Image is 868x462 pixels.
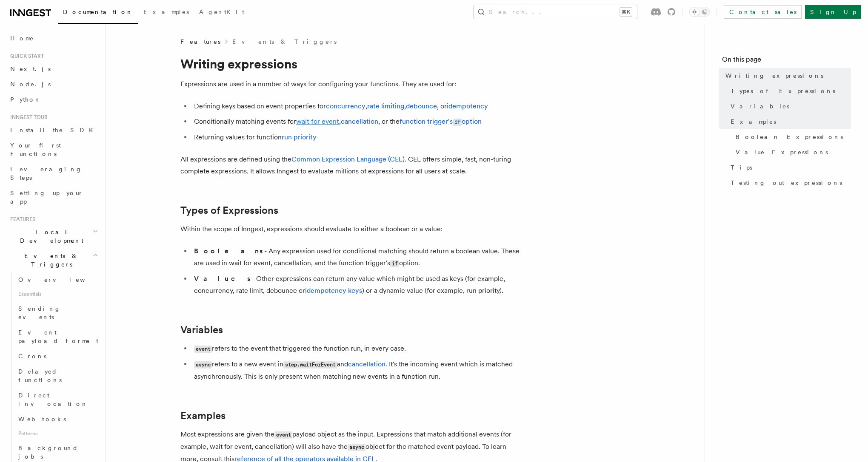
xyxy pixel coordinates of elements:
code: step.waitForEvent [283,361,337,368]
a: cancellation [348,360,385,368]
span: Boolean Expressions [736,133,843,141]
a: debounce [406,102,437,110]
span: Webhooks [18,416,66,422]
a: Install the SDK [7,122,100,138]
span: Essentials [15,287,100,301]
a: Documentation [58,3,138,24]
span: Examples [731,117,776,126]
span: Patterns [15,427,100,440]
span: Event payload format [18,329,98,344]
li: Defining keys based on event properties for , , , or [191,100,521,112]
button: Toggle dark mode [689,7,710,17]
a: Examples [727,114,851,129]
a: Next.js [7,61,100,77]
a: run priority [282,133,317,141]
a: Crons [15,349,100,364]
li: refers to a new event in and . It's the incoming event which is matched asynchronously. This is o... [191,358,521,383]
a: Your first Functions [7,138,100,162]
h1: Writing expressions [180,56,521,71]
a: Leveraging Steps [7,162,100,185]
span: AgentKit [199,9,244,15]
a: Variables [180,324,223,336]
span: Local Development [7,228,93,245]
span: Python [10,96,41,103]
a: Direct invocation [15,388,100,411]
span: Quick start [7,53,44,60]
span: Examples [143,9,189,15]
button: Local Development [7,224,100,248]
a: Writing expressions [722,68,851,83]
strong: Values [194,275,252,283]
a: AgentKit [194,3,249,23]
a: Common Expression Language (CEL) [291,155,405,163]
span: Background jobs [18,445,78,460]
code: if [390,260,399,267]
code: async [348,444,365,451]
code: event [274,431,292,439]
span: Delayed functions [18,368,62,383]
span: Install the SDK [10,127,98,133]
a: Events & Triggers [232,37,337,46]
span: Your first Functions [10,142,61,157]
span: Crons [18,353,46,360]
a: wait for event [296,117,339,125]
span: Writing expressions [725,71,823,80]
li: - Other expressions can return any value which might be used as keys (for example, concurrency, r... [191,273,521,297]
span: Testing out expressions [731,179,842,187]
span: Features [180,37,220,46]
a: Variables [727,99,851,114]
span: Setting up your app [10,190,83,205]
span: Tips [731,163,752,172]
li: Returning values for function [191,131,521,143]
a: Contact sales [724,5,802,19]
li: - Any expression used for conditional matching should return a boolean value. These are used in w... [191,245,521,269]
a: Examples [180,410,226,422]
a: Sending events [15,301,100,325]
kbd: ⌘K [620,8,632,16]
button: Search...⌘K [474,5,637,19]
button: Events & Triggers [7,248,100,272]
a: Python [7,92,100,107]
a: Tips [727,160,851,175]
span: Documentation [63,9,133,15]
span: Direct invocation [18,392,88,407]
h4: On this page [722,54,851,68]
a: Boolean Expressions [732,129,851,145]
a: Event payload format [15,325,100,349]
a: Value Expressions [732,145,851,160]
a: Examples [138,3,194,23]
span: Types of Expressions [731,87,835,95]
code: if [453,119,462,126]
p: Expressions are used in a number of ways for configuring your functions. They are used for: [180,78,521,90]
a: Testing out expressions [727,175,851,190]
span: Value Expressions [736,148,828,156]
a: function trigger'sifoption [400,117,482,125]
li: Conditionally matching events for , , or the [191,116,521,128]
a: Overview [15,272,100,287]
a: Types of Expressions [180,204,278,216]
li: refers to the event that triggered the function run, in every case. [191,343,521,355]
code: event [194,346,212,353]
span: Sending events [18,305,61,320]
a: Types of Expressions [727,83,851,99]
a: Setting up your app [7,185,100,209]
span: Overview [18,276,106,283]
strong: Booleans [194,247,264,255]
span: Node.js [10,81,51,88]
a: concurrency [326,102,365,110]
a: idempotency keys [305,286,362,295]
span: Features [7,216,35,223]
a: Delayed functions [15,364,100,388]
span: Inngest tour [7,114,48,121]
span: Next.js [10,65,51,72]
a: idempotency [447,102,488,110]
span: Variables [731,102,789,111]
a: cancellation [341,117,378,125]
a: Webhooks [15,411,100,427]
span: Leveraging Steps [10,166,82,181]
p: Within the scope of Inngest, expressions should evaluate to either a boolean or a value: [180,223,521,235]
a: Sign Up [805,5,861,19]
a: Home [7,31,100,46]
code: async [194,361,212,368]
a: Node.js [7,77,100,92]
